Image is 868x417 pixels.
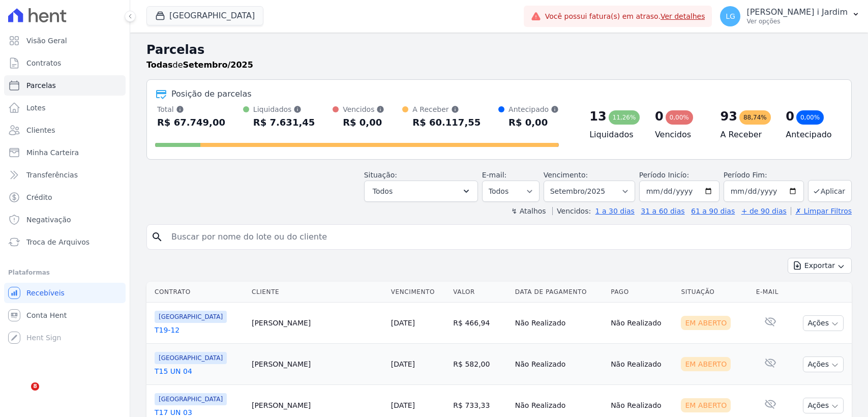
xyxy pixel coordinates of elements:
[545,11,705,22] span: Você possui fatura(s) em atraso.
[661,12,705,20] a: Ver detalhes
[26,36,67,46] span: Visão Geral
[391,319,415,327] a: [DATE]
[4,283,126,303] a: Recebíveis
[595,207,635,215] a: 1 a 30 dias
[26,125,55,135] span: Clientes
[449,303,511,344] td: R$ 466,94
[511,282,607,303] th: Data de Pagamento
[4,31,126,51] a: Visão Geral
[155,366,244,376] a: T15 UN 04
[146,282,248,303] th: Contrato
[746,7,848,17] p: [PERSON_NAME] i Jardim
[482,171,507,179] label: E-mail:
[26,310,67,320] span: Conta Hent
[721,129,770,141] h4: A Receber
[752,282,789,303] th: E-mail
[589,108,606,125] div: 13
[10,382,35,407] iframe: Intercom live chat
[791,207,852,215] a: ✗ Limpar Filtros
[607,344,677,385] td: Não Realizado
[803,356,844,372] button: Ações
[146,59,253,71] p: de
[449,282,511,303] th: Valor
[739,110,771,125] div: 88,74%
[589,129,639,141] h4: Liquidados
[511,344,607,385] td: Não Realizado
[26,215,71,225] span: Negativação
[412,104,481,114] div: A Receber
[31,382,39,391] span: 8
[677,282,752,303] th: Situação
[391,360,415,368] a: [DATE]
[387,282,450,303] th: Vencimento
[786,129,835,141] h4: Antecipado
[4,187,126,207] a: Crédito
[681,316,731,330] div: Em Aberto
[796,110,824,125] div: 0,00%
[639,171,689,179] label: Período Inicío:
[724,170,804,181] label: Período Fim:
[544,171,588,179] label: Vencimento:
[146,60,173,70] strong: Todas
[248,344,387,385] td: [PERSON_NAME]
[607,303,677,344] td: Não Realizado
[26,103,46,113] span: Lotes
[155,393,227,405] span: [GEOGRAPHIC_DATA]
[343,104,384,114] div: Vencidos
[788,258,852,274] button: Exportar
[4,210,126,230] a: Negativação
[552,207,591,215] label: Vencidos:
[681,398,731,412] div: Em Aberto
[155,325,244,335] a: T19-12
[786,108,794,125] div: 0
[4,232,126,252] a: Troca de Arquivos
[146,6,263,25] button: [GEOGRAPHIC_DATA]
[412,114,481,131] div: R$ 60.117,55
[691,207,735,215] a: 61 a 90 dias
[155,311,227,323] span: [GEOGRAPHIC_DATA]
[253,104,315,114] div: Liquidados
[609,110,640,125] div: 11,26%
[151,231,163,243] i: search
[803,398,844,413] button: Ações
[726,13,735,20] span: LG
[391,401,415,409] a: [DATE]
[364,181,478,202] button: Todos
[26,147,79,158] span: Minha Carteira
[655,108,664,125] div: 0
[373,185,393,197] span: Todos
[721,108,737,125] div: 93
[364,171,397,179] label: Situação:
[26,288,65,298] span: Recebíveis
[165,227,847,247] input: Buscar por nome do lote ou do cliente
[4,53,126,73] a: Contratos
[26,192,52,202] span: Crédito
[4,120,126,140] a: Clientes
[26,58,61,68] span: Contratos
[343,114,384,131] div: R$ 0,00
[248,282,387,303] th: Cliente
[508,104,559,114] div: Antecipado
[26,80,56,91] span: Parcelas
[681,357,731,371] div: Em Aberto
[157,114,225,131] div: R$ 67.749,00
[655,129,704,141] h4: Vencidos
[8,266,122,279] div: Plataformas
[248,303,387,344] td: [PERSON_NAME]
[155,352,227,364] span: [GEOGRAPHIC_DATA]
[171,88,252,100] div: Posição de parcelas
[803,315,844,331] button: Ações
[4,305,126,325] a: Conta Hent
[511,303,607,344] td: Não Realizado
[508,114,559,131] div: R$ 0,00
[511,207,546,215] label: ↯ Atalhos
[712,2,868,31] button: LG [PERSON_NAME] i Jardim Ver opções
[253,114,315,131] div: R$ 7.631,45
[449,344,511,385] td: R$ 582,00
[4,165,126,185] a: Transferências
[4,75,126,96] a: Parcelas
[26,170,78,180] span: Transferências
[146,41,852,59] h2: Parcelas
[641,207,684,215] a: 31 a 60 dias
[4,98,126,118] a: Lotes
